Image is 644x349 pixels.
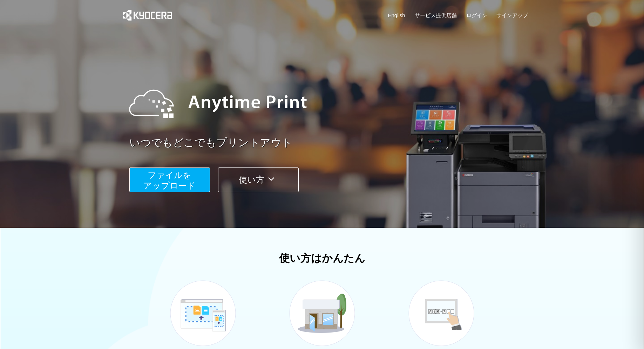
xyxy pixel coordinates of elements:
[129,135,533,150] a: いつでもどこでもプリントアウト
[466,12,487,19] a: ログイン
[388,12,405,19] a: English
[496,12,528,19] a: サインアップ
[143,170,196,190] span: ファイルを ​​アップロード
[218,167,299,192] button: 使い方
[415,12,457,19] a: サービス提供店舗
[129,167,210,192] button: ファイルを​​アップロード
